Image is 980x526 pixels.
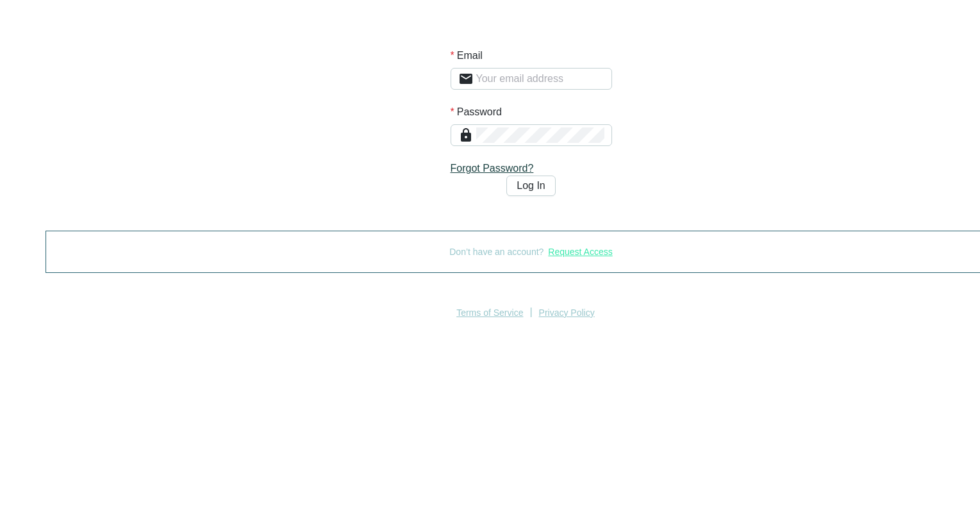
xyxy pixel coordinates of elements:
[539,305,616,320] a: Privacy Policy
[449,244,544,259] span: Don’t have an account?
[451,105,511,119] label: Password
[476,127,604,143] input: Password
[517,180,545,192] span: Log In
[548,244,612,259] a: Request Access
[506,176,555,196] button: Log In
[476,71,604,86] input: Email
[446,305,523,320] a: Terms of Service
[451,49,492,63] label: Email
[451,163,534,174] a: Forgot Password?
[529,305,532,320] div: |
